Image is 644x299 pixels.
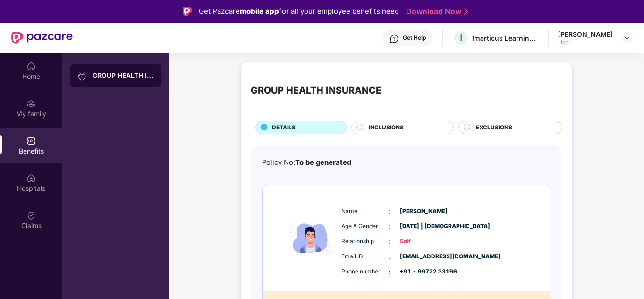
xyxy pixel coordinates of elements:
[389,267,390,277] span: :
[464,7,468,17] img: Stroke
[11,32,73,44] img: New Pazcare Logo
[341,252,389,261] span: Email ID
[262,157,351,168] div: Policy No:
[183,7,192,16] img: Logo
[199,6,399,17] div: Get Pazcare for all your employee benefits need
[389,222,390,232] span: :
[369,123,404,132] span: INCLUSIONS
[558,39,613,46] div: User
[472,34,538,43] div: Imarticus Learning Private Limited
[26,211,36,220] img: svg+xml;base64,PHN2ZyBpZD0iQ2xhaW0iIHhtbG5zPSJodHRwOi8vd3d3LnczLm9yZy8yMDAwL3N2ZyIgd2lkdGg9IjIwIi...
[400,267,447,276] span: +91 - 99722 33196
[558,30,613,39] div: [PERSON_NAME]
[93,71,154,80] div: GROUP HEALTH INSURANCE
[26,99,36,108] img: svg+xml;base64,PHN2ZyB3aWR0aD0iMjAiIGhlaWdodD0iMjAiIHZpZXdCb3g9IjAgMCAyMCAyMCIgZmlsbD0ibm9uZSIgeG...
[403,34,426,42] div: Get Help
[400,237,447,246] span: Self
[341,222,389,231] span: Age & Gender
[26,61,36,71] img: svg+xml;base64,PHN2ZyBpZD0iSG9tZSIgeG1sbnM9Imh0dHA6Ly93d3cudzMub3JnLzIwMDAvc3ZnIiB3aWR0aD0iMjAiIG...
[389,252,390,262] span: :
[406,7,465,17] a: Download Now
[26,173,36,183] img: svg+xml;base64,PHN2ZyBpZD0iSG9zcGl0YWxzIiB4bWxucz0iaHR0cDovL3d3dy53My5vcmcvMjAwMC9zdmciIHdpZHRoPS...
[389,237,390,247] span: :
[251,83,381,98] div: GROUP HEALTH INSURANCE
[295,158,351,167] span: To be generated
[272,123,296,132] span: DETAILS
[400,207,447,216] span: [PERSON_NAME]
[400,252,447,261] span: [EMAIL_ADDRESS][DOMAIN_NAME]
[341,267,389,276] span: Phone number
[623,34,631,42] img: svg+xml;base64,PHN2ZyBpZD0iRHJvcGRvd24tMzJ4MzIiIHhtbG5zPSJodHRwOi8vd3d3LnczLm9yZy8yMDAwL3N2ZyIgd2...
[240,7,279,16] strong: mobile app
[26,136,36,145] img: svg+xml;base64,PHN2ZyBpZD0iQmVuZWZpdHMiIHhtbG5zPSJodHRwOi8vd3d3LnczLm9yZy8yMDAwL3N2ZyIgd2lkdGg9Ij...
[476,123,512,132] span: EXCLUSIONS
[77,71,87,81] img: svg+xml;base64,PHN2ZyB3aWR0aD0iMjAiIGhlaWdodD0iMjAiIHZpZXdCb3g9IjAgMCAyMCAyMCIgZmlsbD0ibm9uZSIgeG...
[341,207,389,216] span: Name
[390,34,399,43] img: svg+xml;base64,PHN2ZyBpZD0iSGVscC0zMngzMiIgeG1sbnM9Imh0dHA6Ly93d3cudzMub3JnLzIwMDAvc3ZnIiB3aWR0aD...
[389,206,390,217] span: :
[400,222,447,231] span: [DATE] | [DEMOGRAPHIC_DATA]
[282,198,339,278] img: icon
[460,32,462,43] span: I
[341,237,389,246] span: Relationship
